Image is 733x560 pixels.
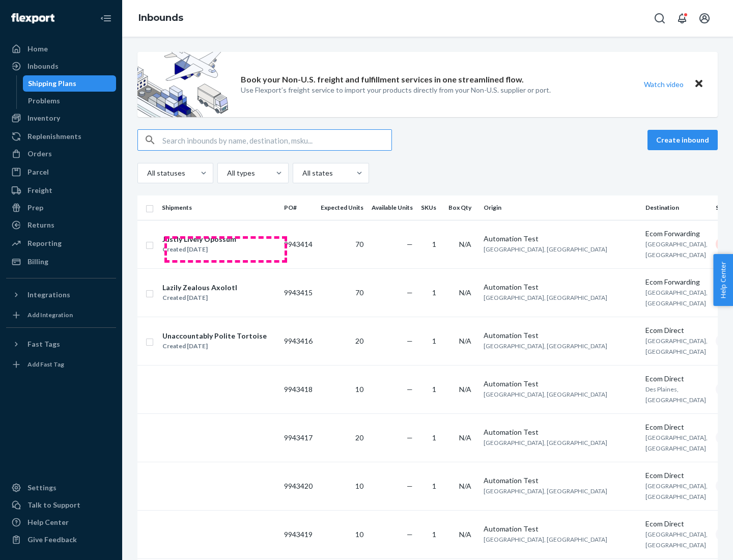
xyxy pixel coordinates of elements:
span: — [407,240,413,248]
span: [GEOGRAPHIC_DATA], [GEOGRAPHIC_DATA] [484,439,607,446]
span: [GEOGRAPHIC_DATA], [GEOGRAPHIC_DATA] [645,530,708,549]
a: Returns [6,217,116,233]
span: N/A [459,530,471,539]
a: Help Center [6,514,116,530]
span: [GEOGRAPHIC_DATA], [GEOGRAPHIC_DATA] [645,289,708,307]
a: Problems [23,93,117,109]
div: Created [DATE] [162,341,267,351]
div: Created [DATE] [162,244,236,255]
th: SKUs [417,195,444,220]
div: Freight [27,185,52,195]
span: — [407,482,413,490]
div: Automation Test [484,234,637,244]
span: N/A [459,433,471,442]
th: Available Units [368,195,417,220]
span: 1 [432,337,436,345]
span: 1 [432,385,436,394]
p: Book your Non-U.S. freight and fulfillment services in one streamlined flow. [241,74,524,86]
button: Create inbound [647,130,718,150]
span: — [407,288,413,297]
button: Help Center [713,254,733,306]
span: — [407,385,413,394]
div: Created [DATE] [162,293,237,303]
div: Billing [27,257,48,267]
span: N/A [459,482,471,490]
td: 9943419 [280,510,317,558]
div: Unaccountably Polite Tortoise [162,331,267,341]
div: Automation Test [484,330,637,341]
span: [GEOGRAPHIC_DATA], [GEOGRAPHIC_DATA] [484,294,607,301]
div: Automation Test [484,427,637,437]
th: PO# [280,195,317,220]
span: — [407,337,413,345]
td: 9943417 [280,413,317,462]
a: Reporting [6,235,116,251]
span: 1 [432,530,436,539]
div: Add Integration [27,311,73,319]
div: Automation Test [484,282,637,292]
a: Inbounds [6,58,116,74]
a: Freight [6,182,116,199]
a: Billing [6,254,116,270]
a: Inbounds [138,12,183,23]
button: Watch video [637,77,690,92]
input: All types [226,168,227,178]
th: Shipments [158,195,280,220]
a: Replenishments [6,128,116,145]
button: Open Search Box [650,8,670,29]
button: Open account menu [694,8,715,29]
div: Orders [27,149,52,159]
div: Automation Test [484,524,637,534]
span: [GEOGRAPHIC_DATA], [GEOGRAPHIC_DATA] [645,337,708,355]
span: 1 [432,288,436,297]
span: 20 [355,433,363,442]
a: Inventory [6,110,116,126]
div: Prep [27,203,43,213]
div: Ecom Forwarding [645,229,708,239]
span: 10 [355,530,363,539]
div: Home [27,44,48,54]
div: Inventory [27,113,60,123]
ol: breadcrumbs [130,4,191,33]
span: [GEOGRAPHIC_DATA], [GEOGRAPHIC_DATA] [484,487,607,495]
div: Fast Tags [27,339,60,349]
div: Problems [28,96,60,106]
span: 70 [355,240,363,248]
span: 10 [355,482,363,490]
div: Replenishments [27,131,81,142]
button: Integrations [6,287,116,303]
span: N/A [459,385,471,394]
span: [GEOGRAPHIC_DATA], [GEOGRAPHIC_DATA] [645,434,708,452]
a: Talk to Support [6,497,116,513]
div: Lazily Zealous Axolotl [162,283,237,293]
th: Expected Units [317,195,368,220]
div: Settings [27,483,57,493]
div: Justly Lively Opossum [162,234,236,244]
a: Shipping Plans [23,75,117,92]
div: Inbounds [27,61,59,71]
div: Shipping Plans [28,78,76,89]
td: 9943418 [280,365,317,413]
a: Orders [6,146,116,162]
td: 9943420 [280,462,317,510]
th: Box Qty [444,195,480,220]
div: Ecom Direct [645,325,708,335]
input: Search inbounds by name, destination, msku... [162,130,391,150]
span: 20 [355,337,363,345]
td: 9943416 [280,317,317,365]
img: Flexport logo [11,13,54,23]
span: 10 [355,385,363,394]
td: 9943415 [280,268,317,317]
div: Integrations [27,290,70,300]
span: 1 [432,482,436,490]
div: Automation Test [484,475,637,486]
a: Prep [6,200,116,216]
div: Ecom Forwarding [645,277,708,287]
div: Returns [27,220,54,230]
a: Add Fast Tag [6,356,116,373]
div: Reporting [27,238,62,248]
span: — [407,433,413,442]
span: N/A [459,288,471,297]
button: Close Navigation [96,8,116,29]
